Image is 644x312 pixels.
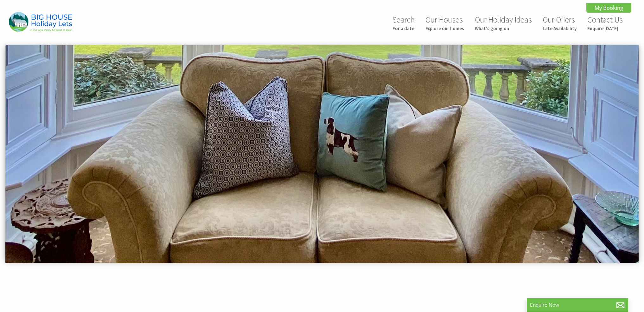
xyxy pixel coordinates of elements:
[587,15,623,31] a: Contact UsEnquire [DATE]
[392,25,415,31] small: For a date
[475,25,532,31] small: What's going on
[586,3,631,13] a: My Booking
[425,15,464,31] a: Our HousesExplore our homes
[530,302,625,308] p: Enquire Now
[587,25,623,31] small: Enquire [DATE]
[543,25,577,31] small: Late Availability
[475,15,532,31] a: Our Holiday IdeasWhat's going on
[9,12,72,31] img: Big House Holiday Lets
[543,15,577,31] a: Our OffersLate Availability
[392,15,415,31] a: SearchFor a date
[425,25,464,31] small: Explore our homes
